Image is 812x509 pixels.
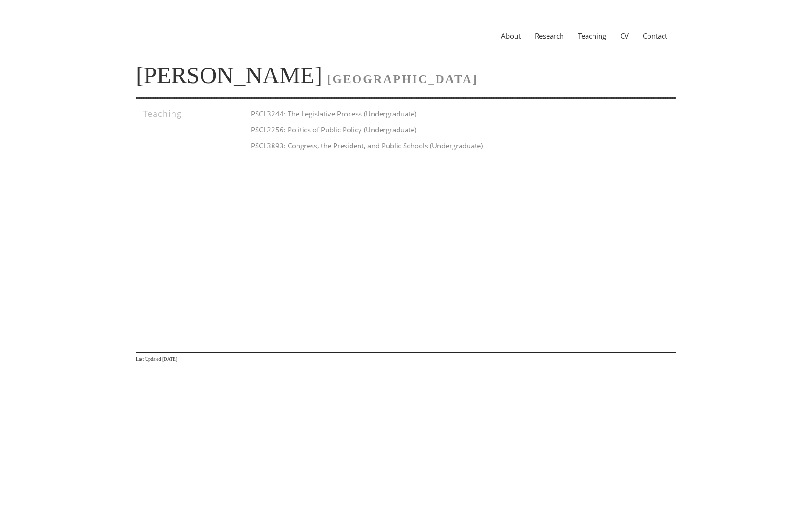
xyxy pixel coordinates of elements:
a: CV [613,31,636,40]
a: About [494,31,528,40]
span: Last Updated [DATE] [136,356,177,362]
h3: Teaching [143,108,224,119]
a: Contact [636,31,674,40]
h4: PSCI 2256: Politics of Public Policy (Undergraduate) [251,124,656,135]
h4: PSCI 3244: The Legislative Process (Undergraduate) [251,108,656,119]
span: [GEOGRAPHIC_DATA] [327,73,478,85]
a: Teaching [571,31,613,40]
h4: PSCI 3893: Congress, the President, and Public Schools (Undergraduate) [251,140,656,151]
a: [PERSON_NAME] [136,62,322,88]
a: Research [528,31,571,40]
